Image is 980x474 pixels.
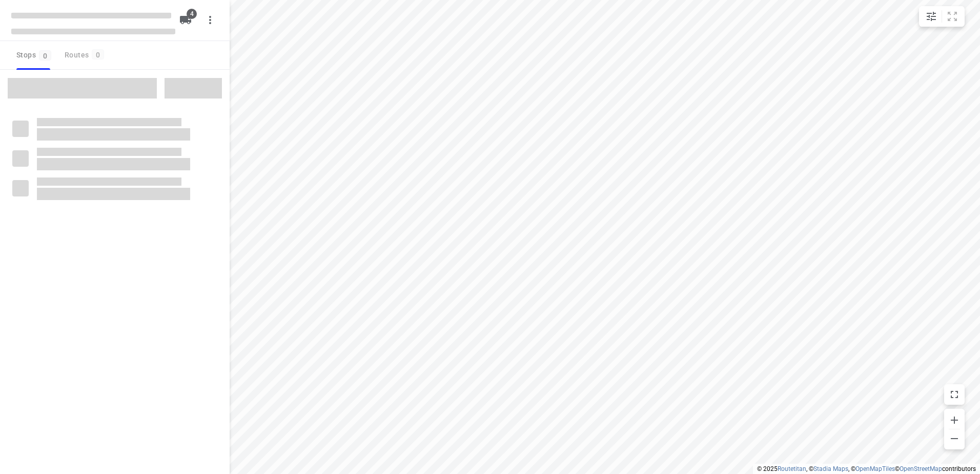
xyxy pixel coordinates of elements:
[921,6,942,27] button: Map settings
[757,465,976,472] li: © 2025 , © , © © contributors
[778,465,806,472] a: Routetitan
[813,465,848,472] a: Stadia Maps
[855,465,895,472] a: OpenMapTiles
[919,6,965,27] div: small contained button group
[900,465,942,472] a: OpenStreetMap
